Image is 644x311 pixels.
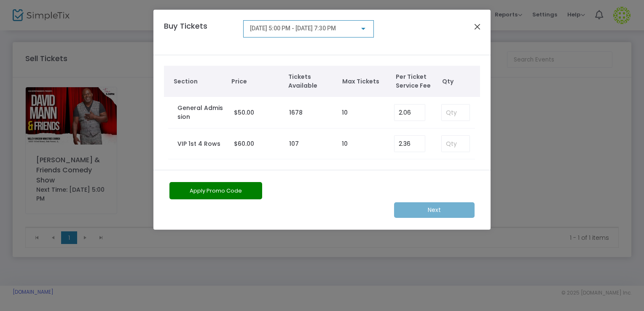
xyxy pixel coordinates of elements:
span: Qty [442,77,476,86]
span: [DATE] 5:00 PM - [DATE] 7:30 PM [250,25,336,32]
label: 10 [342,139,348,148]
span: Section [174,77,223,86]
span: Max Tickets [342,77,388,86]
label: 10 [342,108,348,117]
label: 1678 [289,108,303,117]
input: Qty [442,105,470,121]
span: $50.00 [234,108,254,117]
label: General Admission [177,104,225,121]
input: Qty [442,136,470,152]
button: Apply Promo Code [169,182,262,199]
button: Close [472,21,483,32]
span: Price [231,77,280,86]
span: Per Ticket Service Fee [396,72,438,90]
span: Tickets Available [288,72,334,90]
label: VIP 1st 4 Rows [177,139,220,148]
h4: Buy Tickets [160,20,239,44]
label: 107 [289,139,299,148]
input: Enter Service Fee [394,105,425,121]
input: Enter Service Fee [394,136,425,152]
span: $60.00 [234,139,254,148]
